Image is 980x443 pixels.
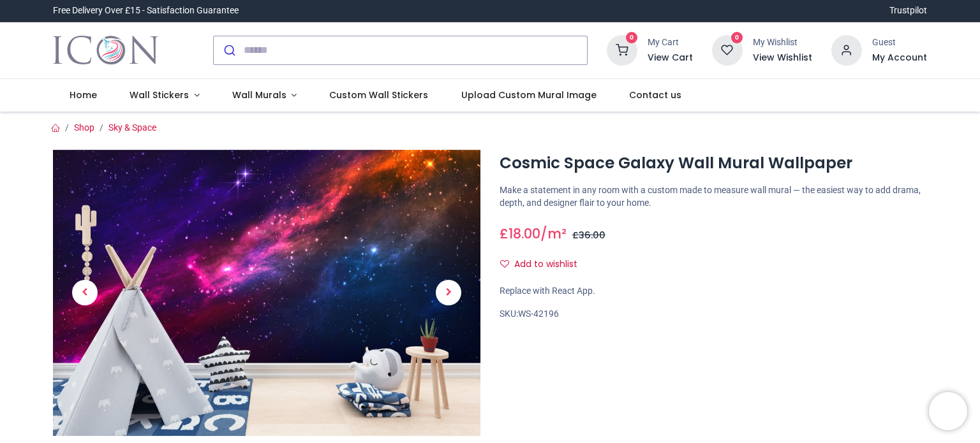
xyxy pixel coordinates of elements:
iframe: Brevo live chat [929,392,967,430]
button: Submit [214,36,244,64]
a: Logo of Icon Wall Stickers [53,33,158,68]
span: 36.00 [579,229,605,242]
span: Home [70,89,97,101]
a: Sky & Space [108,122,156,133]
a: Previous [53,192,117,393]
div: Free Delivery Over £15 - Satisfaction Guarantee [53,4,239,17]
span: Contact us [629,89,681,101]
a: Wall Murals [216,79,313,112]
a: Next [417,192,480,393]
div: My Wishlist [753,36,812,49]
a: View Cart [648,52,693,64]
sup: 0 [731,32,743,44]
div: SKU: [500,308,927,321]
span: Wall Murals [232,89,286,101]
a: Shop [74,122,94,133]
div: Guest [872,36,927,49]
p: Make a statement in any room with a custom made to measure wall mural — the easiest way to add dr... [500,184,927,209]
a: 0 [712,44,743,54]
a: My Account [872,52,927,64]
img: Icon Wall Stickers [53,33,158,68]
span: Wall Stickers [130,89,189,101]
span: /m² [540,224,567,243]
h1: Cosmic Space Galaxy Wall Mural Wallpaper [500,152,927,174]
a: 0 [607,44,637,54]
span: £ [500,224,540,243]
a: Trustpilot [889,4,927,17]
span: 18.00 [509,224,540,243]
div: Replace with React App. [500,285,927,298]
i: Add to wishlist [500,259,509,268]
button: Add to wishlistAdd to wishlist [500,254,588,275]
span: Custom Wall Stickers [329,89,428,101]
a: View Wishlist [753,52,812,64]
span: £ [572,229,605,242]
img: Cosmic Space Galaxy Wall Mural Wallpaper [53,150,480,436]
span: Next [436,280,461,305]
span: WS-42196 [518,309,559,319]
sup: 0 [626,32,638,44]
a: Wall Stickers [113,79,216,112]
span: Upload Custom Mural Image [461,89,597,101]
div: My Cart [648,36,693,49]
span: Previous [72,280,98,305]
